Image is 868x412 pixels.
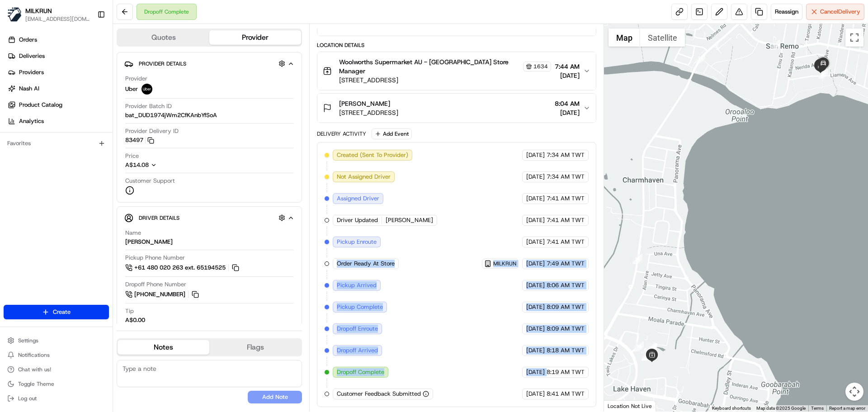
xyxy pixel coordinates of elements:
[526,151,545,159] span: [DATE]
[386,216,433,224] span: [PERSON_NAME]
[646,343,656,353] div: 9
[4,392,109,405] button: Log out
[337,216,378,224] span: Driver Updated
[820,8,860,16] span: Cancel Delivery
[125,289,200,299] a: [PHONE_NUMBER]
[606,400,636,412] a: Open this area in Google Maps (opens a new window)
[18,395,37,402] span: Log out
[526,346,545,355] span: [DATE]
[526,194,545,203] span: [DATE]
[317,42,596,49] div: Location Details
[646,343,656,353] div: 10
[139,214,179,222] span: Driver Details
[547,368,585,376] span: 8:19 AM TWT
[555,108,580,117] span: [DATE]
[606,400,636,412] img: Google
[53,308,71,316] span: Create
[19,36,37,44] span: Orders
[317,94,595,123] button: [PERSON_NAME][STREET_ADDRESS]8:04 AM[DATE]
[818,69,828,79] div: 17
[19,101,62,109] span: Product Catalog
[18,366,51,373] span: Chat with us!
[609,28,640,47] button: Show street map
[632,254,642,264] div: 14
[555,99,580,108] span: 8:04 AM
[337,303,383,311] span: Pickup Complete
[125,229,141,237] span: Name
[339,76,551,85] span: [STREET_ADDRESS]
[493,260,516,267] span: MILKRUN
[547,238,585,246] span: 7:41 AM TWT
[209,340,301,355] button: Flags
[337,281,377,289] span: Pickup Arrived
[339,108,398,117] span: [STREET_ADDRESS]
[134,290,185,298] span: [PHONE_NUMBER]
[547,390,585,398] span: 8:41 AM TWT
[547,325,585,333] span: 8:09 AM TWT
[756,406,806,411] span: Map data ©2025 Google
[19,68,44,76] span: Providers
[555,62,580,71] span: 7:44 AM
[811,406,824,411] a: Terms
[771,4,802,20] button: Reassign
[339,57,521,76] span: Woolworths Supermarket AU - [GEOGRAPHIC_DATA] Store Manager
[337,390,421,398] span: Customer Feedback Submitted
[4,65,113,80] a: Providers
[640,28,685,47] button: Show satellite imagery
[526,281,545,289] span: [DATE]
[547,260,585,268] span: 7:49 AM TWT
[533,63,548,70] span: 1634
[139,60,186,67] span: Provider Details
[125,316,145,324] div: A$0.00
[125,238,173,246] div: [PERSON_NAME]
[125,307,134,315] span: Tip
[337,238,377,246] span: Pickup Enroute
[19,85,39,93] span: Nash AI
[7,7,22,22] img: MILKRUN
[142,84,152,95] img: uber-new-logo.jpeg
[337,151,408,159] span: Created (Sent To Provider)
[641,344,651,354] div: 4
[4,378,109,390] button: Toggle Theme
[634,341,644,351] div: 13
[125,263,241,273] a: +61 480 020 263 ext. 65194525
[124,210,294,225] button: Driver Details
[4,334,109,347] button: Settings
[526,173,545,181] span: [DATE]
[547,216,585,224] span: 7:41 AM TWT
[209,30,301,45] button: Provider
[526,238,545,246] span: [DATE]
[4,49,113,63] a: Deliveries
[526,260,545,268] span: [DATE]
[547,346,585,355] span: 8:18 AM TWT
[547,281,585,289] span: 8:06 AM TWT
[19,117,44,125] span: Analytics
[4,4,94,25] button: MILKRUNMILKRUN[EMAIL_ADDRESS][DOMAIN_NAME]
[337,173,391,181] span: Not Assigned Driver
[125,85,138,93] span: Uber
[337,368,384,376] span: Dropoff Complete
[845,28,863,47] button: Toggle fullscreen view
[125,177,175,185] span: Customer Support
[125,136,154,144] button: 83497
[4,349,109,361] button: Notifications
[829,406,865,411] a: Report a map error
[25,15,90,23] button: [EMAIL_ADDRESS][DOMAIN_NAME]
[25,6,52,15] button: MILKRUN
[695,53,705,63] div: 15
[124,56,294,71] button: Provider Details
[19,52,45,60] span: Deliveries
[775,8,798,16] span: Reassign
[4,305,109,319] button: Create
[337,260,395,268] span: Order Ready At Store
[125,161,149,169] span: A$14.08
[547,194,585,203] span: 7:41 AM TWT
[526,368,545,376] span: [DATE]
[4,363,109,376] button: Chat with us!
[526,303,545,311] span: [DATE]
[125,127,179,135] span: Provider Delivery ID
